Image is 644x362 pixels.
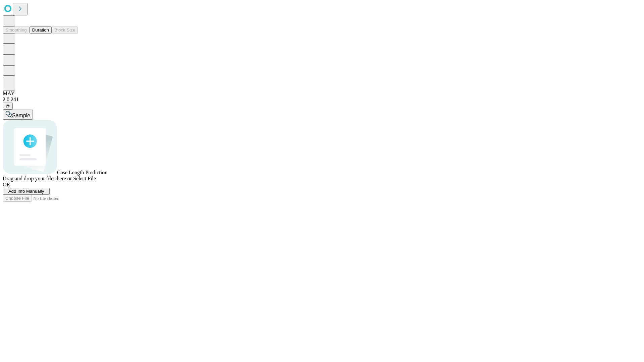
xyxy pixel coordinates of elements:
[3,188,50,195] button: Add Info Manually
[52,26,78,34] button: Block Size
[3,176,72,181] span: Drag and drop your files here or
[30,26,52,34] button: Duration
[5,104,10,109] span: @
[3,182,10,187] span: OR
[57,170,107,175] span: Case Length Prediction
[73,176,96,181] span: Select File
[3,26,30,34] button: Smoothing
[3,103,13,110] button: @
[3,110,33,120] button: Sample
[8,189,44,194] span: Add Info Manually
[3,97,641,103] div: 2.0.241
[3,90,641,97] div: MAY
[12,113,30,118] span: Sample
